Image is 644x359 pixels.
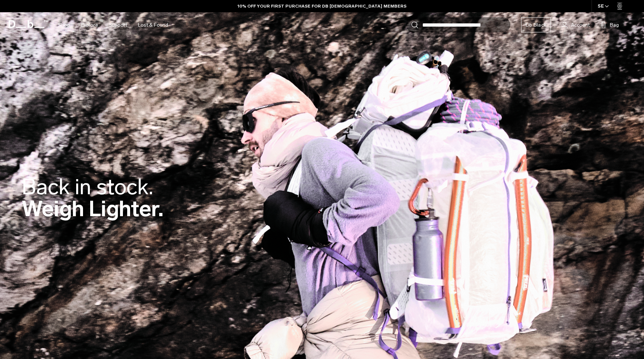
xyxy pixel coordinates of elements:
a: Explore [81,12,98,38]
h2: Weigh Lighter. [22,176,164,220]
button: Bag [601,21,619,29]
a: Lost & Found [138,12,168,38]
a: Account [562,21,590,29]
a: Support [109,12,127,38]
span: Account [571,21,590,29]
nav: Main Navigation [52,12,174,38]
a: Shop [58,12,70,38]
span: Bag [610,21,619,29]
a: 10% OFF YOUR FIRST PURCHASE FOR DB [DEMOGRAPHIC_DATA] MEMBERS [238,3,406,9]
span: Back in stock. [22,174,153,200]
a: Db Black [521,17,551,32]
